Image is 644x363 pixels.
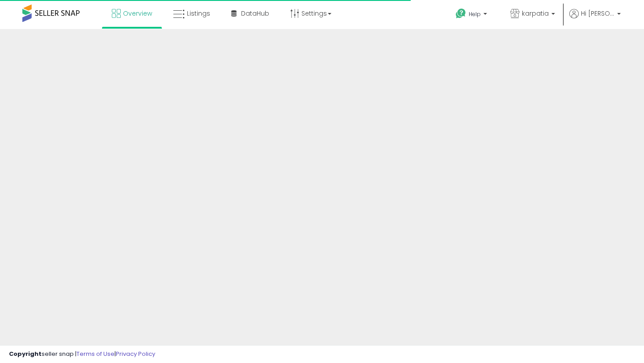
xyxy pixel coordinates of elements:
[116,350,155,358] a: Privacy Policy
[9,350,155,359] div: seller snap | |
[123,9,152,18] span: Overview
[187,9,210,18] span: Listings
[9,350,42,358] strong: Copyright
[469,10,481,18] span: Help
[581,9,614,18] span: Hi [PERSON_NAME]
[449,1,496,29] a: Help
[522,9,549,18] span: karpatia
[76,350,114,358] a: Terms of Use
[241,9,269,18] span: DataHub
[455,8,466,19] i: Get Help
[569,9,621,29] a: Hi [PERSON_NAME]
